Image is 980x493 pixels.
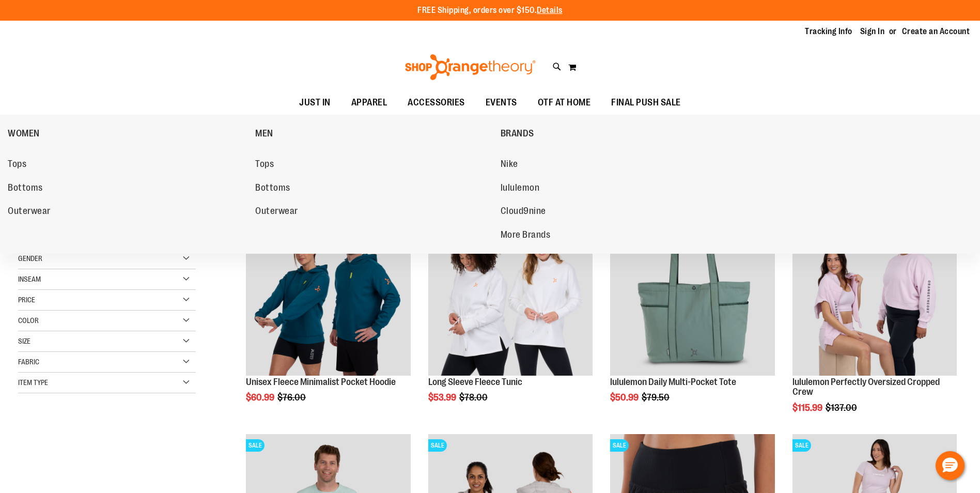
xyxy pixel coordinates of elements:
a: WOMEN [8,120,250,147]
span: EVENTS [486,91,517,114]
a: BRANDS [501,120,743,147]
img: Product image for Fleece Long Sleeve [428,211,593,375]
span: $78.00 [459,392,489,403]
a: EVENTS [475,91,527,115]
a: Tracking Info [805,26,852,37]
div: product [241,206,415,429]
span: Fabric [18,358,39,366]
a: FINAL PUSH SALE [601,91,691,114]
span: Outerwear [8,206,51,219]
span: Tops [255,159,274,172]
span: lululemon [501,182,540,195]
span: OTF AT HOME [538,91,591,114]
a: lululemon Perfectly Oversized Cropped Crew [792,377,940,397]
span: $76.00 [277,392,307,403]
span: Inseam [18,275,41,283]
span: $137.00 [826,403,859,413]
div: product [423,206,598,429]
a: Sign In [860,26,885,37]
a: MEN [255,120,495,147]
a: Product image for Fleece Long SleeveSALE [428,211,593,377]
span: Size [18,337,30,345]
span: ACCESSORIES [408,91,465,114]
span: Color [18,316,39,325]
span: BRANDS [501,128,534,141]
div: product [787,206,962,439]
p: FREE Shipping, orders over $150. [417,5,563,17]
span: $115.99 [792,403,824,413]
button: Hello, have a question? Let’s chat. [936,451,965,480]
div: product [605,206,780,429]
a: Long Sleeve Fleece Tunic [428,377,522,387]
span: $53.99 [428,392,458,403]
span: MEN [255,128,273,141]
span: JUST IN [299,91,331,114]
a: lululemon Perfectly Oversized Cropped CrewSALE [792,211,957,377]
a: Unisex Fleece Minimalist Pocket HoodieSALE [246,211,410,377]
span: More Brands [501,229,551,242]
img: lululemon Daily Multi-Pocket Tote [610,211,774,375]
span: Item Type [18,378,48,387]
span: $60.99 [246,392,276,403]
span: Nike [501,159,518,172]
a: ACCESSORIES [397,91,475,115]
a: lululemon Daily Multi-Pocket Tote [610,377,736,387]
img: Shop Orangetheory [403,54,537,80]
span: Bottoms [8,182,43,195]
span: SALE [428,439,447,452]
a: Create an Account [902,26,970,37]
img: lululemon Perfectly Oversized Cropped Crew [792,211,957,375]
span: Gender [18,254,42,263]
a: Unisex Fleece Minimalist Pocket Hoodie [246,377,396,387]
span: SALE [246,439,265,452]
span: WOMEN [8,128,40,141]
a: lululemon Daily Multi-Pocket ToteSALE [610,211,774,377]
span: $79.50 [642,392,671,403]
a: JUST IN [289,91,341,115]
span: Price [18,296,35,304]
a: Details [537,6,563,15]
span: SALE [792,439,811,452]
span: Tops [8,159,26,172]
a: APPAREL [341,91,398,115]
span: Outerwear [255,206,298,219]
span: APPAREL [351,91,387,114]
span: Cloud9nine [501,206,546,219]
span: FINAL PUSH SALE [611,91,681,114]
span: Bottoms [255,182,290,195]
span: SALE [610,439,629,452]
span: $50.99 [610,392,640,403]
img: Unisex Fleece Minimalist Pocket Hoodie [246,211,410,375]
a: OTF AT HOME [527,91,601,115]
